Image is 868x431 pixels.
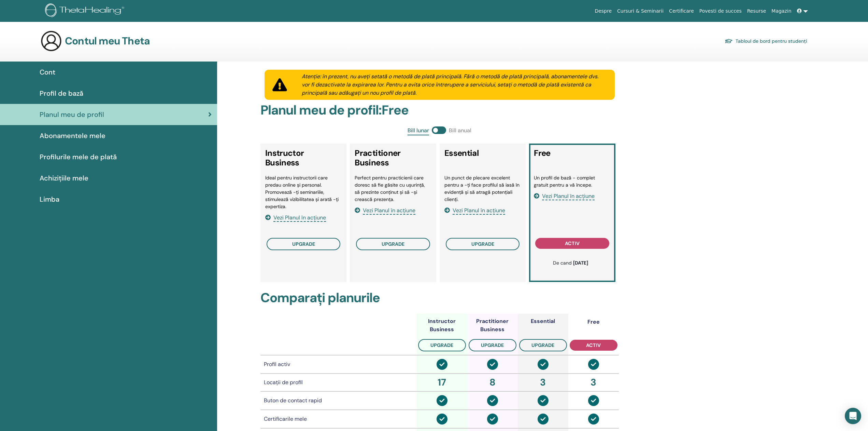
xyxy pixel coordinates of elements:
img: circle-check-solid.svg [487,414,498,425]
button: upgrade [418,339,466,351]
button: upgrade [469,339,516,351]
img: generic-user-icon.jpg [40,30,62,52]
img: circle-check-solid.svg [487,359,498,370]
span: Bill anual [449,126,471,135]
div: 8 [469,375,516,390]
a: Despre [592,5,614,17]
span: upgrade [430,342,453,348]
img: circle-check-solid.svg [538,414,549,425]
span: upgrade [292,241,315,247]
img: circle-check-solid.svg [437,359,447,370]
span: Vezi Planul în acțiune [363,207,415,215]
img: circle-check-solid.svg [437,414,447,425]
div: Certificarile mele [264,415,413,423]
span: upgrade [471,241,494,247]
li: Un punct de plecare excelent pentru a -ți face profilul să iasă în evidență și să atragă potenția... [444,174,521,203]
span: upgrade [481,342,504,348]
img: circle-check-solid.svg [538,395,549,406]
button: upgrade [519,339,567,351]
span: Achizițiile mele [40,173,88,183]
span: Vezi Planul în acțiune [453,207,505,215]
img: circle-check-solid.svg [588,414,599,425]
img: circle-check-solid.svg [487,395,498,406]
a: Vezi Planul în acțiune [534,192,595,200]
img: circle-check-solid.svg [588,395,599,406]
img: circle-check-solid.svg [437,395,447,406]
span: Planul meu de profil [40,109,104,120]
div: Practitioner Business [467,317,518,334]
span: Profilurile mele de plată [40,152,117,162]
div: Essential [531,317,555,325]
a: Cursuri & Seminarii [614,5,666,17]
div: Instructor Business [417,317,467,334]
p: De cand [537,259,604,267]
button: upgrade [356,238,430,250]
div: 3 [570,375,617,390]
a: Vezi Planul în acțiune [265,214,326,221]
a: Resurse [744,5,769,17]
li: Ideal pentru instructorii care predau online și personal. Promovează -ți seminariile, stimulează ... [265,174,342,210]
button: activ [570,340,617,351]
a: Vezi Planul în acțiune [444,207,505,214]
img: graduation-cap.svg [725,38,733,44]
div: Profil activ [264,360,413,368]
img: circle-check-solid.svg [588,359,599,370]
a: Magazin [769,5,794,17]
span: upgrade [382,241,404,247]
img: logo.png [45,3,127,19]
div: Buton de contact rapid [264,396,413,405]
li: Un profil de bază - complet gratuit pentru a vă începe. [534,174,611,189]
div: 17 [418,375,466,390]
h3: Contul meu Theta [65,35,150,47]
span: Cont [40,67,55,77]
span: activ [565,240,580,246]
b: [DATE] [573,260,588,266]
button: upgrade [446,238,520,250]
img: circle-check-solid.svg [538,359,549,370]
button: activ [535,238,609,249]
div: Free [587,318,600,326]
li: Perfect pentru practicienii care doresc să fie găsite cu ușurință, să prezinte conținut și să -și... [355,174,431,203]
span: Vezi Planul în acțiune [542,192,595,200]
span: Profil de bază [40,88,83,98]
span: Abonamentele mele [40,131,105,141]
h2: Planul meu de profil : Free [260,103,619,118]
a: Tabloul de bord pentru studenți [725,36,807,46]
div: Atenție: în prezent, nu aveți setată o metodă de plată principală. Fără o metodă de plată princip... [294,72,615,97]
span: Limba [40,194,59,204]
div: Open Intercom Messenger [845,408,861,424]
span: Bill lunar [408,126,429,135]
a: Certificare [666,5,697,17]
h2: Comparați planurile [260,290,619,306]
a: Povesti de succes [697,5,744,17]
span: activ [586,342,601,348]
div: 3 [519,375,567,390]
button: upgrade [267,238,341,250]
a: Vezi Planul în acțiune [355,207,415,214]
span: Vezi Planul în acțiune [273,214,326,222]
div: Locații de profil [264,378,413,387]
span: upgrade [531,342,554,348]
